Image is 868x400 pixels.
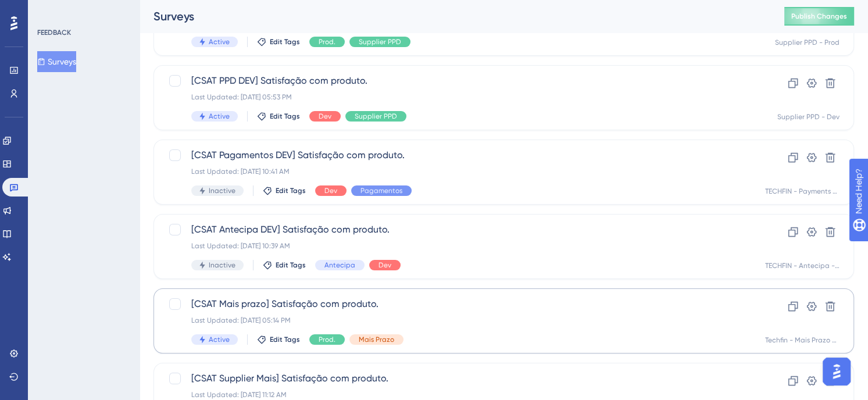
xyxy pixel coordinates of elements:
[153,8,755,24] div: Surveys
[378,260,391,270] span: Dev
[257,37,300,47] button: Edit Tags
[319,335,335,344] span: Prod.
[191,148,723,162] span: [CSAT Pagamentos DEV] Satisfação com produto.
[257,112,300,121] button: Edit Tags
[191,167,723,176] div: Last Updated: [DATE] 10:41 AM
[191,390,723,399] div: Last Updated: [DATE] 11:12 AM
[209,37,230,47] span: Active
[355,112,397,121] span: Supplier PPD
[191,297,723,311] span: [CSAT Mais prazo] Satisfação com produto.
[37,28,71,37] div: FEEDBACK
[209,335,230,344] span: Active
[784,7,854,26] button: Publish Changes
[257,335,300,344] button: Edit Tags
[775,38,840,47] div: Supplier PPD - Prod
[319,37,335,47] span: Prod.
[263,186,306,195] button: Edit Tags
[27,3,73,17] span: Need Help?
[324,186,337,195] span: Dev
[263,260,306,270] button: Edit Tags
[359,37,401,47] span: Supplier PPD
[359,335,394,344] span: Mais Prazo
[791,12,847,21] span: Publish Changes
[209,186,235,195] span: Inactive
[270,112,300,121] span: Edit Tags
[191,92,723,102] div: Last Updated: [DATE] 05:53 PM
[209,260,235,270] span: Inactive
[191,372,723,385] span: [CSAT Supplier Mais] Satisfação com produto.
[191,241,723,251] div: Last Updated: [DATE] 10:39 AM
[324,260,355,270] span: Antecipa
[765,261,840,270] div: TECHFIN - Antecipa - Dev
[765,335,840,345] div: Techfin - Mais Prazo - Prod
[191,316,723,325] div: Last Updated: [DATE] 05:14 PM
[276,260,306,270] span: Edit Tags
[209,112,230,121] span: Active
[319,112,331,121] span: Dev
[270,335,300,344] span: Edit Tags
[37,51,76,72] button: Surveys
[819,354,854,389] iframe: UserGuiding AI Assistant Launcher
[191,223,723,237] span: [CSAT Antecipa DEV] Satisfação com produto.
[765,187,840,196] div: TECHFIN - Payments - Dev
[191,74,723,88] span: [CSAT PPD DEV] Satisfação com produto.
[270,37,300,47] span: Edit Tags
[276,186,306,195] span: Edit Tags
[360,186,402,195] span: Pagamentos
[777,112,840,122] div: Supplier PPD - Dev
